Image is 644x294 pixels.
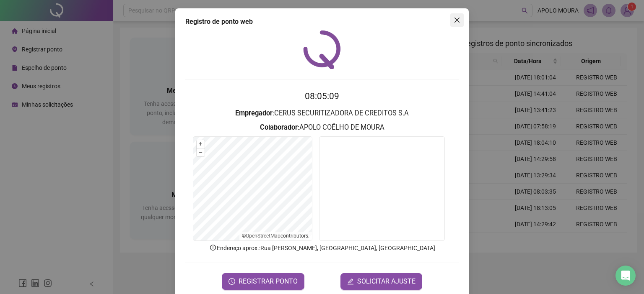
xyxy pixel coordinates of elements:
strong: Empregador [235,109,273,117]
div: Open Intercom Messenger [615,266,636,286]
li: © contributors. [242,233,309,239]
span: close [454,17,460,23]
button: editSOLICITAR AJUSTE [340,273,422,290]
h3: : APOLO COÊLHO DE MOURA [185,122,459,133]
span: clock-circle [229,278,235,285]
div: Registro de ponto web [185,17,459,27]
button: + [197,140,205,148]
a: OpenStreetMap [246,233,280,239]
img: QRPoint [303,30,341,69]
button: – [197,148,205,156]
span: REGISTRAR PONTO [239,276,298,286]
h3: : CERUS SECURITIZADORA DE CREDITOS S.A [185,108,459,119]
time: 08:05:09 [305,91,339,101]
strong: Colaborador [260,123,298,131]
span: SOLICITAR AJUSTE [357,276,415,286]
span: info-circle [209,244,217,251]
span: edit [347,278,354,285]
p: Endereço aprox. : Rua [PERSON_NAME], [GEOGRAPHIC_DATA], [GEOGRAPHIC_DATA] [185,243,459,253]
button: REGISTRAR PONTO [222,273,304,290]
button: Close [450,13,464,27]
